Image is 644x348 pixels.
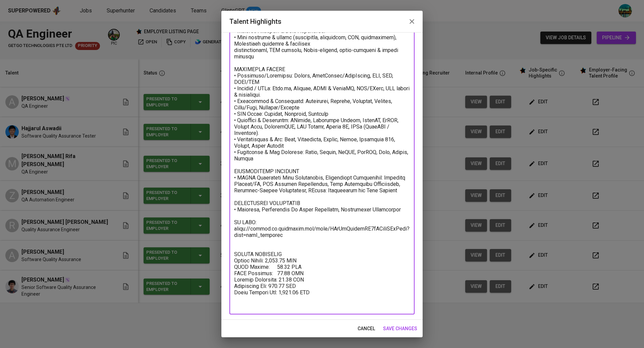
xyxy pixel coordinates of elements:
span: save changes [383,325,417,333]
button: cancel [355,322,378,335]
h2: Talent Highlights [229,16,415,27]
button: save changes [380,322,420,335]
span: cancel [358,325,375,333]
